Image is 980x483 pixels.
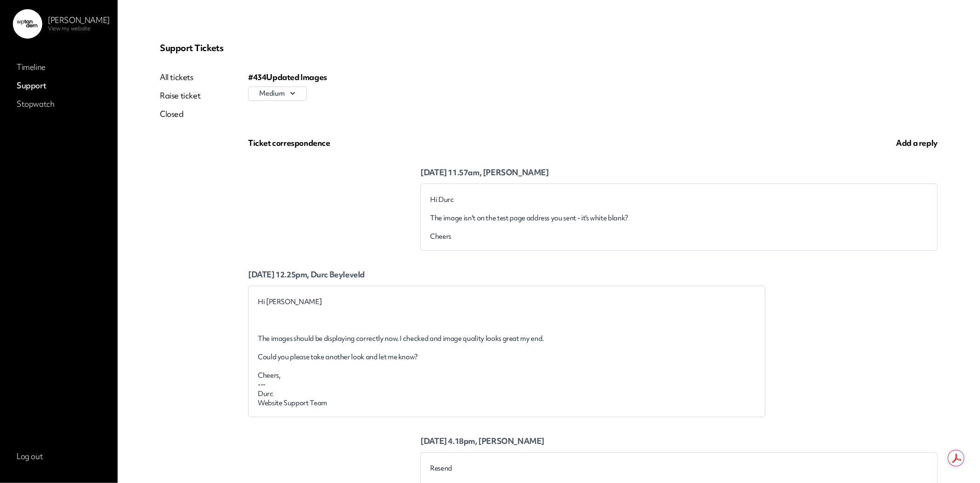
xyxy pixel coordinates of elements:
[420,167,938,178] p: [DATE] 11.57am, [PERSON_NAME]
[248,269,765,280] p: [DATE] 12.25pm, Durc Beyleveld
[13,77,105,94] a: Support
[420,436,938,447] p: [DATE] 4.18pm, [PERSON_NAME]
[13,96,105,112] a: Stopwatch
[258,334,756,343] p: The images should be displaying correctly now. I checked and image quality looks great my end.
[13,448,105,465] a: Log out
[160,42,938,53] p: Support Tickets
[258,352,756,362] p: Could you please take another look and let me know?
[248,86,307,101] button: medium
[430,464,928,473] p: Resend
[248,86,307,101] div: Click to change priority
[160,72,200,83] a: All tickets
[430,213,928,223] p: The image isn't on the test page address you sent - it's white blank?
[258,297,756,306] p: Hi [PERSON_NAME]
[13,59,105,75] a: Timeline
[248,138,330,148] span: Ticket correspondence
[160,90,200,101] a: Raise ticket
[48,24,91,32] a: View my website
[896,138,938,148] span: Add a reply
[48,16,110,25] p: [PERSON_NAME]
[430,195,928,204] p: Hi Durc
[430,232,928,241] p: Cheers
[160,109,200,120] a: Closed
[258,371,756,408] p: Cheers, --- Durc Website Support Team
[248,72,938,83] div: #434 Updated Images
